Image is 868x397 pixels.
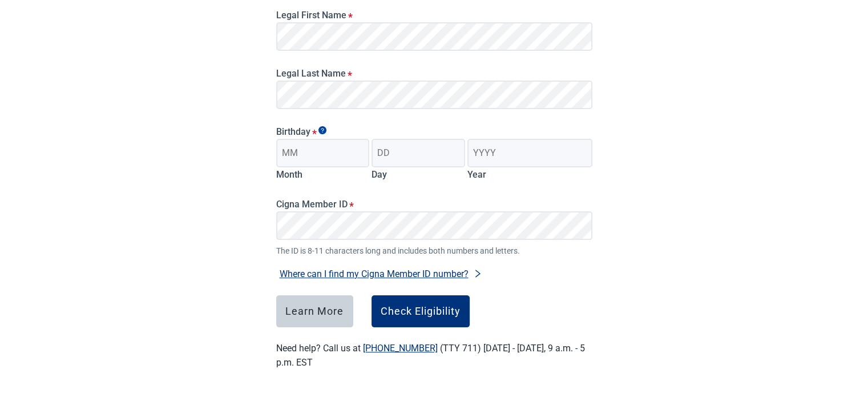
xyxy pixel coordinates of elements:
[372,169,387,180] label: Day
[276,68,592,79] label: Legal Last Name
[276,343,585,368] label: Need help? Call us at (TTY 711) [DATE] - [DATE], 9 a.m. - 5 p.m. EST
[381,306,461,317] div: Check Eligibility
[372,295,470,327] button: Check Eligibility
[276,295,353,327] button: Learn More
[276,199,592,210] label: Cigna Member ID
[276,126,592,137] legend: Birthday
[276,139,370,167] input: Birth month
[318,126,326,134] span: Show tooltip
[276,10,592,21] label: Legal First Name
[276,266,486,282] button: Where can I find my Cigna Member ID number?
[467,139,592,167] input: Birth year
[372,139,465,167] input: Birth day
[467,169,486,180] label: Year
[276,169,302,180] label: Month
[473,269,482,278] span: right
[285,306,344,317] div: Learn More
[363,343,438,354] a: [PHONE_NUMBER]
[276,244,592,257] span: The ID is 8-11 characters long and includes both numbers and letters.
